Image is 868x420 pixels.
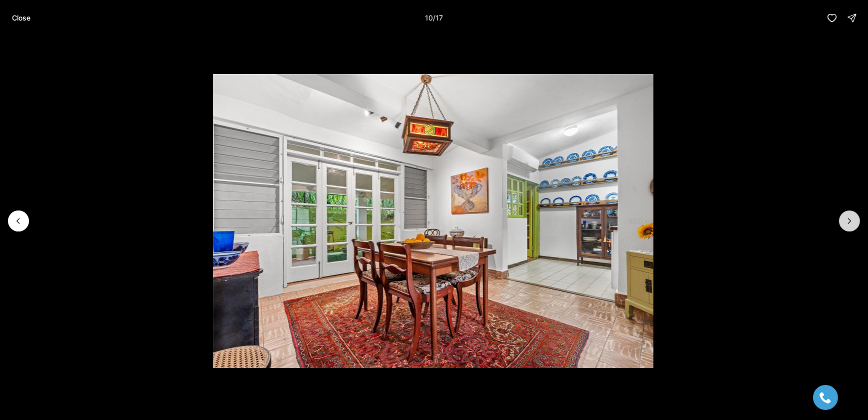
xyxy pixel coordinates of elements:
[6,8,36,28] button: Close
[839,210,860,231] button: Next slide
[12,14,30,22] p: Close
[425,13,443,22] p: 10 / 17
[8,210,29,231] button: Previous slide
